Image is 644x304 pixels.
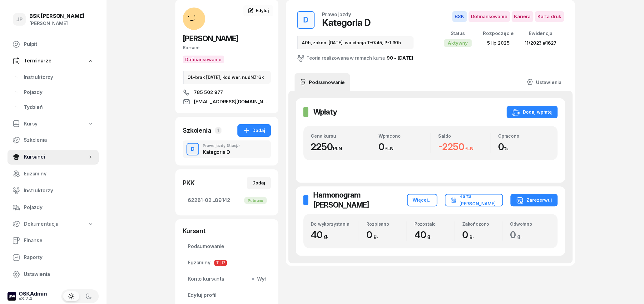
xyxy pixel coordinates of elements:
[16,17,23,22] span: JP
[24,88,94,96] span: Pojazdy
[438,141,490,153] div: -2250
[19,100,99,115] a: Tydzień
[188,291,266,299] span: Edytuj profil
[183,34,238,43] span: [PERSON_NAME]
[24,187,94,195] span: Instruktorzy
[183,126,211,135] div: Szkolenia
[24,73,94,81] span: Instruktorzy
[445,194,503,206] button: Karta [PERSON_NAME]
[183,98,271,105] a: [EMAIL_ADDRESS][DOMAIN_NAME]
[194,89,223,96] span: 785 502 977
[243,127,265,134] div: Dodaj
[7,37,99,52] a: Pulpit
[254,275,266,283] span: Wył
[374,233,378,239] small: g.
[183,89,271,96] a: 785 502 977
[7,117,99,131] a: Kursy
[444,29,472,37] div: Status
[188,275,266,283] span: Konto kursanta
[313,190,407,210] h2: Harmonogram [PERSON_NAME]
[252,179,265,187] div: Dodaj
[7,54,99,68] a: Terminarze
[387,55,414,61] a: 90 - [DATE]
[19,85,99,100] a: Pojazdy
[311,221,359,227] div: Do wykorzystania
[24,220,58,228] span: Dokumentacja
[7,183,99,198] a: Instruktorzy
[7,166,99,181] a: Egzaminy
[525,29,556,37] div: Ewidencja
[203,144,240,148] div: Prawo jazdy
[525,39,556,47] div: 11/2023 #1627
[295,73,350,91] a: Podsumowanie
[510,221,550,227] div: Odwołano
[516,196,552,204] div: Zarezerwuj
[444,39,472,47] div: Aktywny
[427,233,432,239] small: g.
[414,229,434,240] span: 40
[227,144,240,148] span: (Stacj.)
[313,107,337,117] h2: Wpłaty
[438,133,490,139] div: Saldo
[24,253,94,262] span: Raporty
[24,153,87,161] span: Kursanci
[24,170,94,178] span: Egzaminy
[7,233,99,248] a: Finanse
[186,143,199,155] button: D
[407,194,437,206] button: Więcej...
[183,255,271,270] a: EgzaminyTP
[311,229,331,240] span: 40
[512,11,533,22] span: Kariera
[24,270,94,278] span: Ustawienia
[297,54,414,62] div: Teoria realizowana w ramach kursu:
[324,233,328,239] small: g.
[507,106,557,118] button: Dodaj wpłatę
[188,243,266,251] span: Podsumowanie
[247,177,271,189] button: Dodaj
[297,36,414,49] div: 40h, zakoń. [DATE], walidacja T-0:45, P-1:30h
[220,260,227,266] span: P
[24,237,94,245] span: Finanse
[183,272,271,287] a: Konto kursantaWył
[452,11,467,22] span: BSK
[243,5,273,16] a: Edytuj
[366,229,381,240] span: 0
[7,267,99,282] a: Ustawienia
[203,150,240,154] div: Kategoria D
[183,288,271,303] a: Edytuj profil
[522,73,566,91] a: Ustawienia
[194,98,271,105] span: [EMAIL_ADDRESS][DOMAIN_NAME]
[322,17,370,28] div: Kategoria D
[7,292,16,301] img: logo-xs-dark@2x.png
[24,103,94,111] span: Tydzień
[7,200,99,215] a: Pojazdy
[183,71,271,84] div: OL-brak [DATE], Kod wer. nudNZr6k
[183,227,271,235] div: Kursant
[215,127,221,134] span: 1
[311,133,371,139] div: Cena kursu
[7,217,99,231] a: Dokumentacja
[322,12,351,17] div: Prawo jazdy
[333,145,342,151] small: PLN
[517,233,522,239] small: g.
[183,44,271,52] div: Kursant
[237,124,271,137] button: Dodaj
[188,144,197,154] div: D
[414,221,454,227] div: Pozostało
[510,194,557,206] button: Zarezerwuj
[183,179,195,187] div: PKK
[7,250,99,265] a: Raporty
[244,197,267,204] div: Pobrano
[24,57,51,65] span: Terminarze
[450,193,497,208] div: Karta [PERSON_NAME]
[301,14,311,26] div: D
[452,11,564,22] button: BSKDofinansowanieKarieraKarta druk
[498,133,550,139] div: Opłacono
[413,196,432,204] div: Więcej...
[384,145,394,151] small: PLN
[487,40,509,46] span: 5 lip 2025
[256,8,269,13] span: Edytuj
[379,133,431,139] div: Wpłacono
[469,233,473,239] small: g.
[366,221,406,227] div: Rozpisano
